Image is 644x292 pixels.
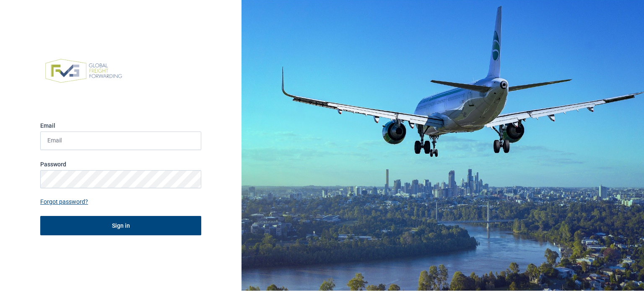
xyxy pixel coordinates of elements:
[40,121,201,130] label: Email
[40,160,201,168] label: Password
[40,216,201,235] button: Sign in
[40,54,127,88] img: FVG - Global freight forwarding
[40,132,201,150] input: Email
[40,198,201,206] a: Forgot password?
